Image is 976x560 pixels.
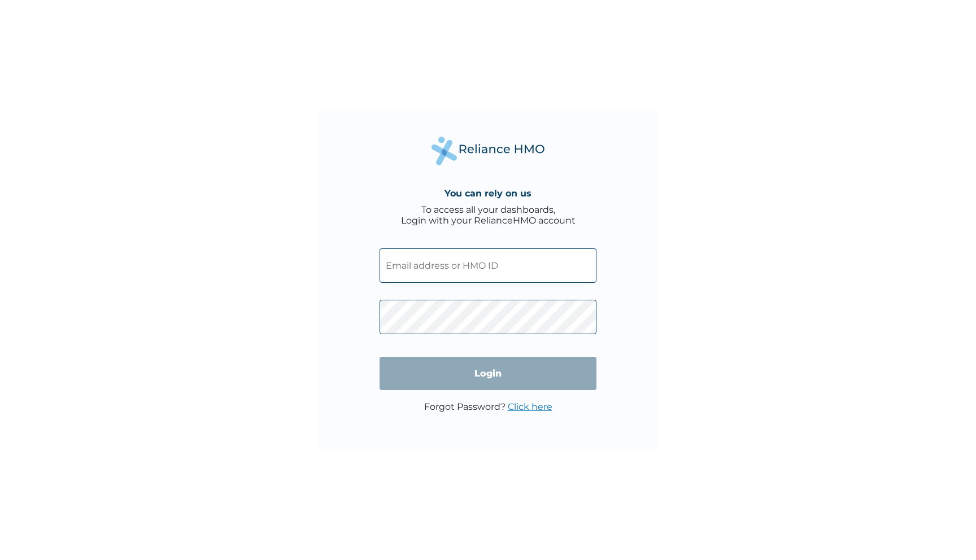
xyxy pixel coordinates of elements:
[445,188,531,199] h4: You can rely on us
[432,137,544,165] img: Reliance Health's Logo
[380,357,596,390] input: Login
[401,204,576,226] div: To access all your dashboards, Login with your RelianceHMO account
[508,401,552,412] a: Click here
[380,248,596,283] input: Email address or HMO ID
[424,401,552,412] p: Forgot Password?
